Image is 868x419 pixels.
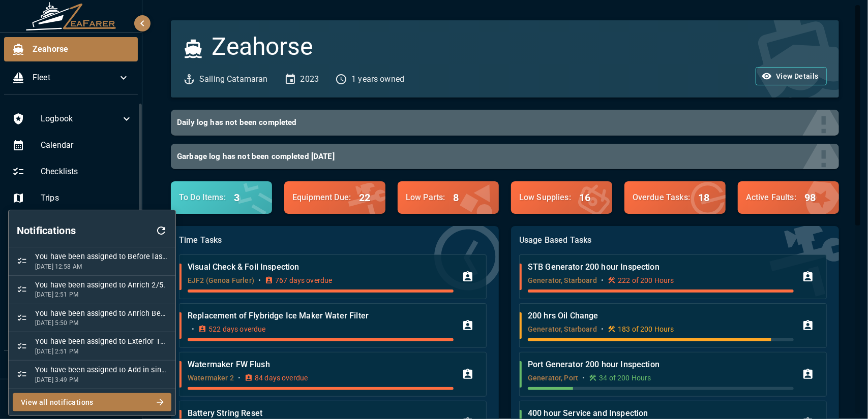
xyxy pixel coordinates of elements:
span: You have been assigned to Add in sink strainer before Galapagos. [35,365,167,376]
p: [DATE] 5:50 PM [35,319,167,328]
span: You have been assigned to Before last Charter. [35,251,167,263]
p: [DATE] 2:51 PM [35,347,167,356]
span: You have been assigned to Exterior To Do List. [35,336,167,347]
p: [DATE] 3:49 PM [35,376,167,384]
span: You have been assigned to Anrich Before Leaving. [35,308,167,319]
p: [DATE] 12:58 AM [35,263,167,271]
h6: Notifications [9,214,84,247]
button: View all notifications [13,393,171,412]
p: [DATE] 2:51 PM [35,291,167,299]
span: You have been assigned to Anrich 2/5. [35,280,167,291]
